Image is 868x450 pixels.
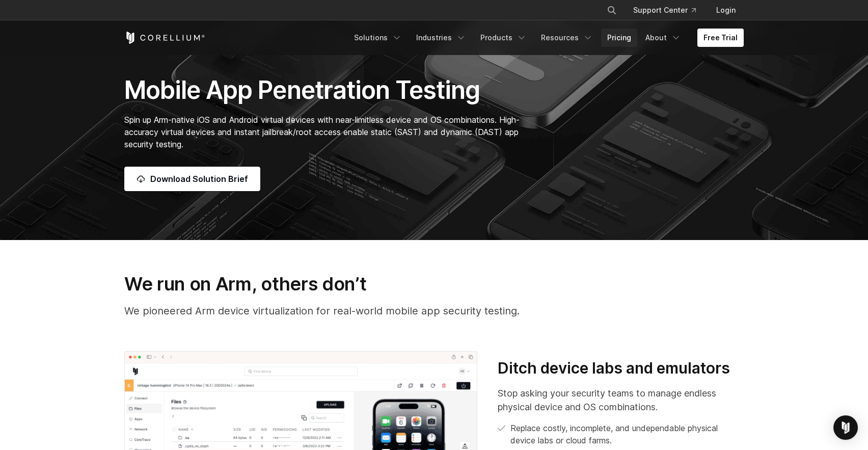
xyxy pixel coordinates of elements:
button: Search [603,1,621,19]
span: Spin up Arm-native iOS and Android virtual devices with near-limitless device and OS combinations... [124,115,520,149]
p: We pioneered Arm device virtualization for real-world mobile app security testing. [124,303,744,319]
div: Open Intercom Messenger [833,415,858,440]
a: Download Solution Brief [124,167,260,191]
p: Stop asking your security teams to manage endless physical device and OS combinations. [498,386,744,414]
a: Solutions [348,29,408,47]
a: Products [474,29,533,47]
a: Free Trial [697,29,744,47]
a: Corellium Home [124,32,205,44]
a: About [639,29,687,47]
h3: Ditch device labs and emulators [498,359,744,378]
a: Pricing [601,29,637,47]
a: Resources [535,29,599,47]
div: Navigation Menu [348,29,744,47]
div: Navigation Menu [594,1,744,19]
a: Industries [410,29,472,47]
a: Login [708,1,744,19]
a: Support Center [625,1,704,19]
h1: Mobile App Penetration Testing [124,75,530,105]
p: Replace costly, incomplete, and undependable physical device labs or cloud farms. [510,422,744,446]
span: Download Solution Brief [150,173,248,185]
h3: We run on Arm, others don’t [124,273,744,295]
